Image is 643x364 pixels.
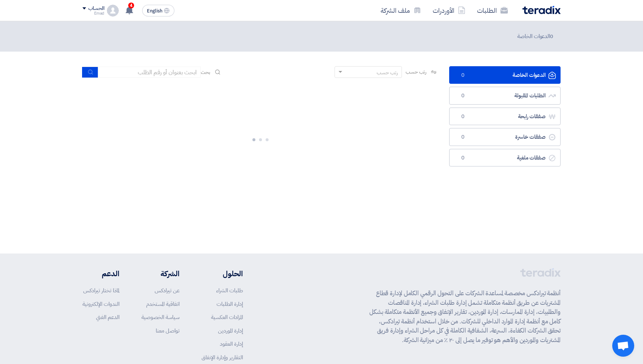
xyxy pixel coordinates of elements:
a: تواصل معنا [156,327,180,335]
span: رتب حسب [406,68,426,76]
span: بحث [201,68,210,76]
div: رتب حسب [377,69,398,76]
a: الدعوات الخاصة0 [449,66,561,84]
div: Emad [82,11,104,15]
a: الندوات الإلكترونية [82,300,119,308]
a: التقارير وإدارة الإنفاق [202,353,243,361]
div: Open chat [612,335,634,357]
a: صفقات رابحة0 [449,108,561,125]
a: اتفاقية المستخدم [146,300,180,308]
img: Teradix logo [522,6,561,14]
a: إدارة العقود [220,340,243,348]
a: صفقات خاسرة0 [449,128,561,146]
a: ملف الشركة [375,2,427,19]
li: الشركة [141,268,180,279]
img: profile_test.png [107,5,119,16]
button: English [142,5,174,16]
div: الحساب [88,5,104,12]
a: الأوردرات [427,2,471,19]
span: 0 [458,154,467,162]
span: الدعوات الخاصة [517,32,555,41]
a: الدعم الفني [96,313,119,321]
a: سياسة الخصوصية [141,313,180,321]
input: ابحث بعنوان أو رقم الطلب [98,67,201,78]
span: 0 [550,32,553,40]
span: 0 [458,92,467,100]
a: صفقات ملغية0 [449,149,561,167]
li: الدعم [82,268,119,279]
a: الطلبات [471,2,514,19]
span: 0 [458,134,467,141]
a: عن تيرادكس [155,286,180,294]
a: الطلبات المقبولة0 [449,87,561,105]
a: إدارة الموردين [218,327,243,335]
p: أنظمة تيرادكس مخصصة لمساعدة الشركات على التحول الرقمي الكامل لإدارة قطاع المشتريات عن طريق أنظمة ... [369,289,561,345]
span: English [147,8,162,14]
span: 0 [458,72,467,79]
a: إدارة الطلبات [217,300,243,308]
a: المزادات العكسية [211,313,243,321]
a: طلبات الشراء [216,286,243,294]
a: لماذا تختار تيرادكس [83,286,119,294]
span: 0 [458,113,467,120]
span: 4 [128,3,134,8]
li: الحلول [202,268,243,279]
